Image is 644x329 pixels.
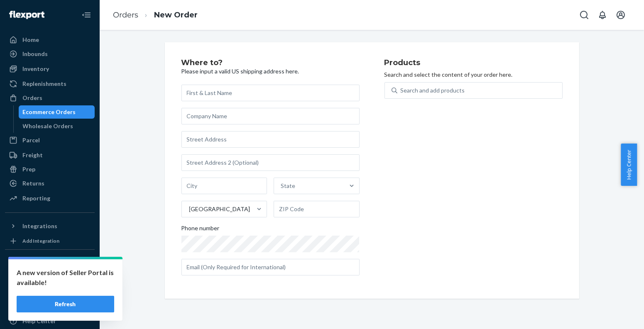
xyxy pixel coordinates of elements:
[23,122,73,130] div: Wholesale Orders
[5,256,95,270] button: Fast Tags
[22,179,44,188] div: Returns
[17,296,114,312] button: Refresh
[113,10,138,19] a: Orders
[22,50,48,58] div: Inbounds
[621,144,637,186] button: Help Center
[154,10,198,19] a: New Order
[181,259,360,275] input: Email (Only Required for International)
[384,59,563,67] h2: Products
[5,286,95,300] a: Settings
[5,177,95,190] a: Returns
[401,86,465,95] div: Search and add products
[576,7,593,23] button: Open Search Box
[22,165,35,173] div: Prep
[22,222,57,230] div: Integrations
[5,219,95,233] button: Integrations
[181,85,360,101] input: First & Last Name
[5,163,95,176] a: Prep
[5,62,95,76] a: Inventory
[189,205,189,213] input: [GEOGRAPHIC_DATA]
[17,268,114,288] p: A new version of Seller Portal is available!
[5,236,95,246] a: Add Integration
[22,36,39,44] div: Home
[22,194,50,202] div: Reporting
[594,7,611,23] button: Open notifications
[9,11,44,19] img: Flexport logo
[181,108,360,124] input: Company Name
[5,77,95,90] a: Replenishments
[19,105,95,119] a: Ecommerce Orders
[22,136,40,144] div: Parcel
[181,59,360,67] h2: Where to?
[274,201,360,217] input: ZIP Code
[5,149,95,162] a: Freight
[5,33,95,46] a: Home
[22,65,49,73] div: Inventory
[181,224,220,236] span: Phone number
[78,7,95,23] button: Close Navigation
[19,119,95,133] a: Wholesale Orders
[189,205,250,213] div: [GEOGRAPHIC_DATA]
[181,131,360,148] input: Street Address
[22,94,42,102] div: Orders
[181,178,267,194] input: City
[181,67,360,76] p: Please input a valid US shipping address here.
[5,91,95,105] a: Orders
[22,237,59,244] div: Add Integration
[106,3,204,27] ol: breadcrumbs
[5,47,95,61] a: Inbounds
[384,71,563,79] p: Search and select the content of your order here.
[22,151,43,159] div: Freight
[5,192,95,205] a: Reporting
[5,314,95,328] a: Help Center
[22,317,56,325] div: Help Center
[5,273,95,283] a: Add Fast Tag
[5,134,95,147] a: Parcel
[23,108,76,116] div: Ecommerce Orders
[612,7,629,23] button: Open account menu
[181,154,360,171] input: Street Address 2 (Optional)
[281,182,295,190] div: State
[5,300,95,314] a: Talk to Support
[22,80,66,88] div: Replenishments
